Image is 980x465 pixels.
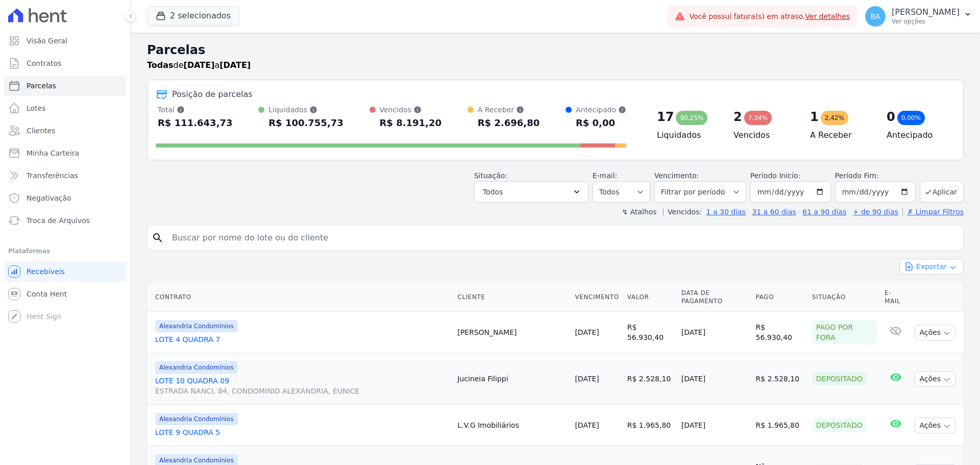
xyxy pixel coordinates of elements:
[623,283,677,312] th: Valor
[802,208,846,216] a: 61 a 90 dias
[752,283,808,312] th: Pago
[623,312,677,353] td: R$ 56.930,40
[902,208,964,216] a: ✗ Limpar Filtros
[657,129,717,141] h4: Liquidados
[677,353,752,405] td: [DATE]
[805,12,850,20] a: Ver detalhes
[147,6,239,26] button: 2 selecionados
[733,109,742,125] div: 2
[752,353,808,405] td: R$ 2.528,10
[571,283,623,312] th: Vencimento
[27,58,61,68] span: Contratos
[689,11,850,22] span: Você possui fatura(s) em atraso.
[147,283,453,312] th: Contrato
[4,165,126,186] a: Transferências
[812,372,867,386] div: Depositado
[184,60,215,70] strong: [DATE]
[453,353,571,405] td: Jucineia Filippi
[744,111,772,125] div: 7,34%
[453,312,571,353] td: [PERSON_NAME]
[812,418,867,432] div: Depositado
[27,36,67,46] span: Visão Geral
[892,7,960,17] p: [PERSON_NAME]
[676,111,707,125] div: 90,25%
[155,361,238,374] span: Alexandria Condomínios
[915,418,955,433] button: Ações
[147,59,251,71] p: de a
[810,129,870,141] h4: A Receber
[897,111,925,125] div: 0,00%
[380,105,442,115] div: Vencidos
[575,421,599,429] a: [DATE]
[380,115,442,131] div: R$ 8.191,20
[27,266,65,277] span: Recebíveis
[155,427,449,437] a: LOTE 9 QUADRA 5
[4,188,126,208] a: Negativação
[155,320,238,332] span: Alexandria Condomínios
[147,41,964,59] h2: Parcelas
[733,129,794,141] h4: Vencidos
[4,98,126,118] a: Lotes
[808,283,880,312] th: Situação
[623,353,677,405] td: R$ 2.528,10
[752,208,796,216] a: 31 a 60 dias
[887,129,947,141] h4: Antecipado
[27,81,56,91] span: Parcelas
[152,232,164,244] i: search
[158,105,233,115] div: Total
[4,143,126,163] a: Minha Carteira
[166,228,959,248] input: Buscar por nome do lote ou do cliente
[593,172,618,180] label: E-mail:
[750,172,800,180] label: Período Inicío:
[915,325,955,340] button: Ações
[453,405,571,446] td: L.V.G Imobiliários
[158,115,233,131] div: R$ 111.643,73
[812,320,876,345] div: Pago por fora
[677,405,752,446] td: [DATE]
[575,328,599,336] a: [DATE]
[27,103,46,113] span: Lotes
[677,283,752,312] th: Data de Pagamento
[706,208,746,216] a: 1 a 30 dias
[478,105,540,115] div: A Receber
[4,31,126,51] a: Visão Geral
[663,208,702,216] label: Vencidos:
[155,334,449,345] a: LOTE 4 QUADRA 7
[4,120,126,141] a: Clientes
[4,261,126,282] a: Recebíveis
[576,115,626,131] div: R$ 0,00
[27,193,71,203] span: Negativação
[821,111,848,125] div: 2,42%
[576,105,626,115] div: Antecipado
[623,405,677,446] td: R$ 1.965,80
[4,210,126,231] a: Troca de Arquivos
[657,109,674,125] div: 17
[268,115,344,131] div: R$ 100.755,73
[622,208,656,216] label: ↯ Atalhos
[654,172,699,180] label: Vencimento:
[4,76,126,96] a: Parcelas
[915,371,955,387] button: Ações
[677,312,752,353] td: [DATE]
[920,181,964,203] button: Aplicar
[871,13,880,20] span: BA
[880,283,911,312] th: E-mail
[899,259,964,275] button: Exportar
[4,284,126,304] a: Conta Hent
[155,376,449,396] a: LOTE 10 QUADRA 09ESTRADA NANCI, 84, CONDOMINIO ALEXANDRIA, EUNICE
[752,312,808,353] td: R$ 56.930,40
[219,60,251,70] strong: [DATE]
[453,283,571,312] th: Cliente
[8,245,122,257] div: Plataformas
[155,386,449,396] span: ESTRADA NANCI, 84, CONDOMINIO ALEXANDRIA, EUNICE
[172,88,253,101] div: Posição de parcelas
[27,170,78,181] span: Transferências
[853,208,898,216] a: + de 90 dias
[27,148,79,158] span: Minha Carteira
[892,17,960,26] p: Ver opções
[857,2,980,31] button: BA [PERSON_NAME] Ver opções
[887,109,895,125] div: 0
[27,289,67,299] span: Conta Hent
[575,375,599,383] a: [DATE]
[147,60,174,70] strong: Todas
